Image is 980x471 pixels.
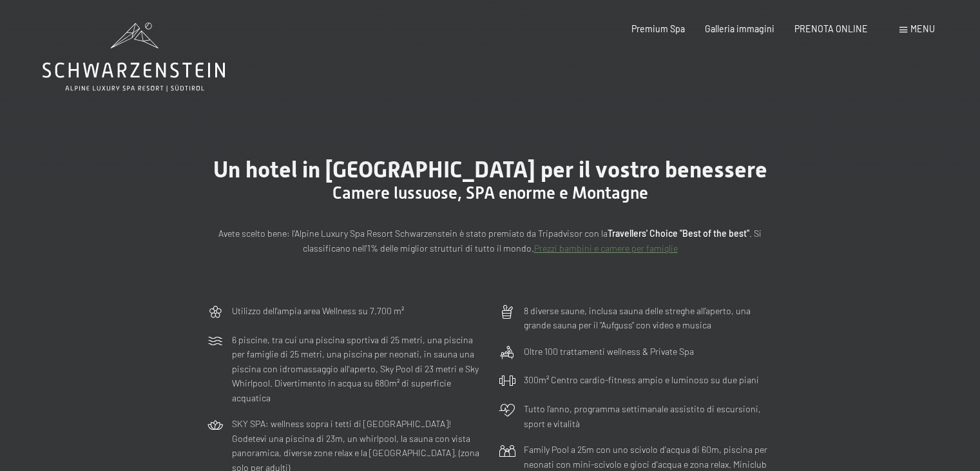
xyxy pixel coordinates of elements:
[213,156,767,183] span: Un hotel in [GEOGRAPHIC_DATA] per il vostro benessere
[232,333,482,406] p: 6 piscine, tra cui una piscina sportiva di 25 metri, una piscina per famiglie di 25 metri, una pi...
[207,226,774,256] p: Avete scelto bene: l’Alpine Luxury Spa Resort Schwarzenstein è stato premiato da Tripadvisor con ...
[631,23,685,34] a: Premium Spa
[524,304,774,333] p: 8 diverse saune, inclusa sauna delle streghe all’aperto, una grande sauna per il "Aufguss" con vi...
[705,23,774,34] a: Galleria immagini
[534,243,678,254] a: Prezzi bambini e camere per famiglie
[524,373,759,388] p: 300m² Centro cardio-fitness ampio e luminoso su due piani
[524,345,694,359] p: Oltre 100 trattamenti wellness & Private Spa
[232,304,404,319] p: Utilizzo dell‘ampia area Wellness su 7.700 m²
[524,402,774,431] p: Tutto l’anno, programma settimanale assistito di escursioni, sport e vitalità
[910,23,935,34] span: Menu
[332,183,648,203] span: Camere lussuose, SPA enorme e Montagne
[608,228,749,239] strong: Travellers' Choice "Best of the best"
[794,23,868,34] a: PRENOTA ONLINE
